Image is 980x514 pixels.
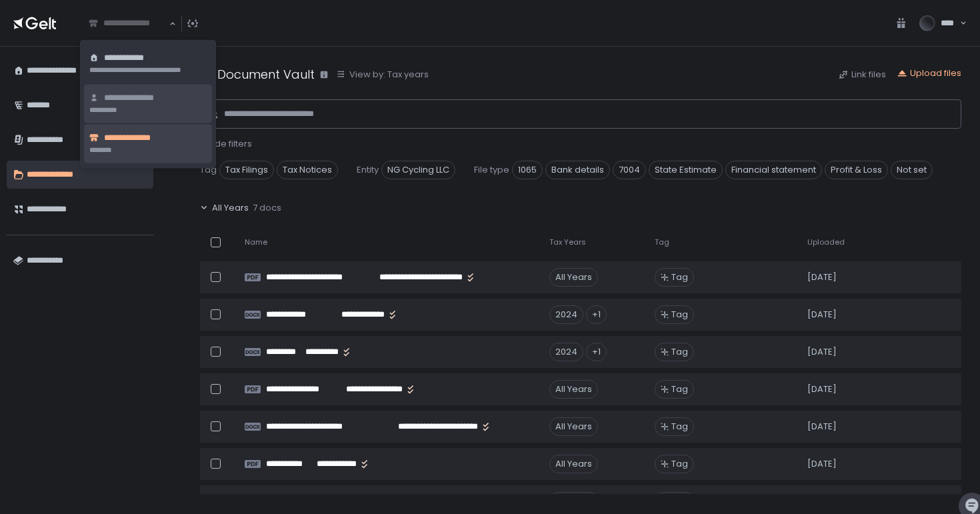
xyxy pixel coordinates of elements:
[838,69,886,81] button: Link files
[807,271,837,283] span: [DATE]
[200,137,252,150] span: - Hide filters
[613,161,646,179] span: 7004
[545,161,610,179] span: Bank details
[200,138,252,150] button: - Hide filters
[807,237,845,247] span: Uploaded
[549,268,598,287] div: All Years
[807,458,837,470] span: [DATE]
[89,17,168,30] input: Search for option
[586,305,607,324] div: +1
[549,305,583,324] div: 2024
[200,164,217,176] span: Tag
[336,69,429,81] button: View by: Tax years
[253,202,281,214] span: 7 docs
[357,164,379,176] span: Entity
[80,9,176,38] div: Search for option
[671,421,688,433] span: Tag
[891,161,933,179] span: Not set
[549,343,583,361] div: 2024
[277,161,338,179] span: Tax Notices
[807,309,837,321] span: [DATE]
[549,380,598,399] div: All Years
[245,237,267,247] span: Name
[671,271,688,283] span: Tag
[549,417,598,436] div: All Years
[671,309,688,321] span: Tag
[217,65,315,83] h1: Document Vault
[897,67,961,79] button: Upload files
[825,161,888,179] span: Profit & Loss
[671,458,688,470] span: Tag
[807,346,837,358] span: [DATE]
[807,383,837,395] span: [DATE]
[212,202,249,214] span: All Years
[671,383,688,395] span: Tag
[586,343,607,361] div: +1
[549,237,586,247] span: Tax Years
[725,161,822,179] span: Financial statement
[655,237,669,247] span: Tag
[807,421,837,433] span: [DATE]
[671,346,688,358] span: Tag
[474,164,509,176] span: File type
[549,492,598,511] div: All Years
[512,161,543,179] span: 1065
[381,161,455,179] span: NG Cycling LLC
[219,161,274,179] span: Tax Filings
[549,455,598,473] div: All Years
[649,161,723,179] span: State Estimate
